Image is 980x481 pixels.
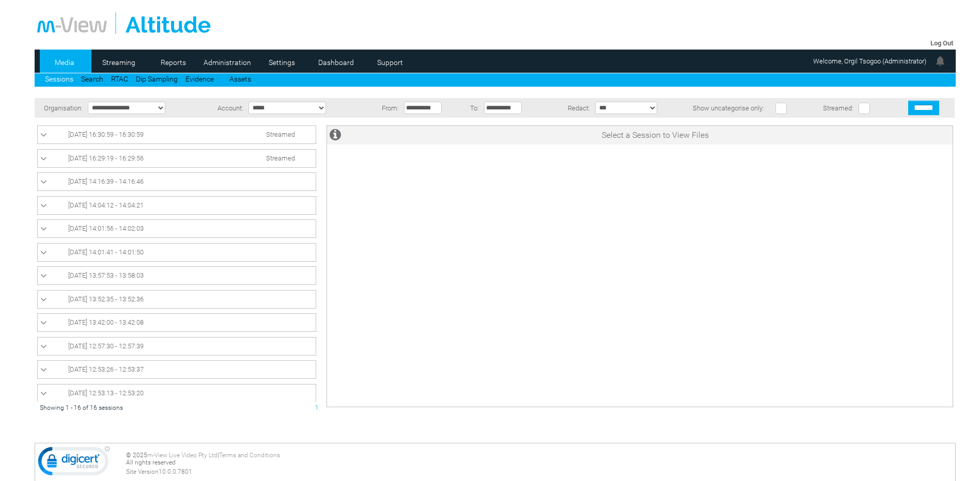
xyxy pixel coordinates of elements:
[40,175,313,188] a: [DATE] 14:16:39 - 14:16:46
[94,55,144,70] a: Streaming
[126,452,953,475] div: © 2025 | All rights reserved
[693,104,764,112] span: Show uncategorise only:
[159,468,192,475] span: 10.0.0.7801
[40,55,90,70] a: Media
[370,98,401,118] td: From:
[266,131,295,138] span: Streamed
[68,248,144,256] span: [DATE] 14:01:41 - 14:01:50
[111,75,128,83] a: RTAC
[45,75,73,83] a: Sessions
[40,152,313,165] a: [DATE] 16:29:19 - 16:29:56
[147,452,217,459] a: m-View Live Video Pty Ltd
[40,269,313,282] a: [DATE] 13:57:53 - 13:58:03
[40,129,313,141] a: [DATE] 16:30:59 - 16:30:59
[203,55,253,70] a: Administration
[40,387,313,399] a: [DATE] 12:53:13 - 12:53:20
[202,98,246,118] td: Account:
[40,222,313,235] a: [DATE] 14:01:56 - 14:02:03
[68,318,144,326] span: [DATE] 13:42:00 - 13:42:08
[68,131,144,138] span: [DATE] 16:30:59 - 16:30:59
[148,55,198,70] a: Reports
[40,199,313,212] a: [DATE] 14:04:12 - 14:04:21
[68,154,144,162] span: [DATE] 16:29:19 - 16:29:56
[358,126,953,145] td: Select a Session to View Files
[68,225,144,232] span: [DATE] 14:01:56 - 14:02:03
[185,75,214,83] a: Evidence
[136,75,178,83] a: Dip Sampling
[315,404,319,411] span: 1
[542,98,593,118] td: Redact:
[35,98,85,118] td: Organisation:
[68,389,144,397] span: [DATE] 12:53:13 - 12:53:20
[40,340,313,352] a: [DATE] 12:57:30 - 12:57:39
[930,39,953,47] a: Log Out
[40,404,123,411] span: Showing 1 - 16 of 16 sessions
[126,468,953,475] div: Site Version
[40,316,313,329] a: [DATE] 13:42:00 - 13:42:08
[365,55,415,70] a: Support
[68,365,144,373] span: [DATE] 12:53:26 - 12:53:37
[68,271,144,279] span: [DATE] 13:57:53 - 13:58:03
[68,201,144,209] span: [DATE] 14:04:12 - 14:04:21
[823,104,853,112] span: Streamed:
[68,295,144,303] span: [DATE] 13:52:35 - 13:52:36
[257,55,307,70] a: Settings
[40,293,313,306] a: [DATE] 13:52:35 - 13:52:36
[229,75,251,83] a: Assets
[38,446,110,481] img: DigiCert Secured Site Seal
[40,246,313,259] a: [DATE] 14:01:41 - 14:01:50
[813,57,926,65] span: Welcome, Orgil Tsogoo (Administrator)
[40,363,313,376] a: [DATE] 12:53:26 - 12:53:37
[266,154,295,162] span: Streamed
[68,178,144,185] span: [DATE] 14:16:39 - 14:16:46
[68,342,144,350] span: [DATE] 12:57:30 - 12:57:39
[311,55,361,70] a: Dashboard
[934,55,946,67] img: bell24.png
[81,75,103,83] a: Search
[219,452,280,459] a: Terms and Conditions
[462,98,481,118] td: To:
